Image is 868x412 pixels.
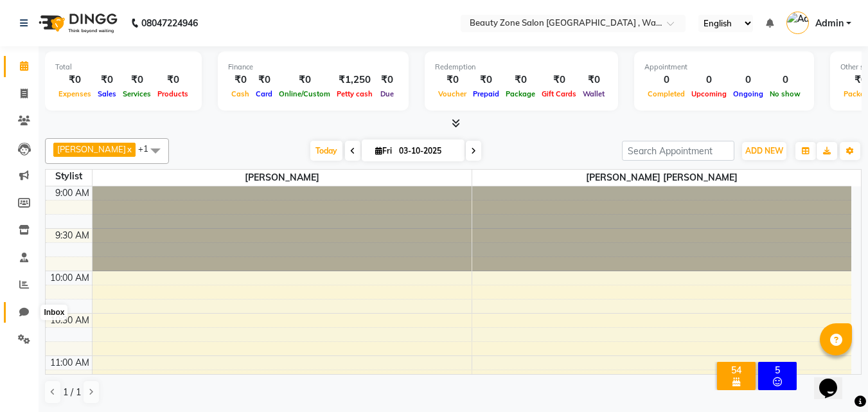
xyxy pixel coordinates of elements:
[120,89,154,98] span: Services
[276,89,333,98] span: Online/Custom
[63,386,81,399] span: 1 / 1
[55,89,94,98] span: Expenses
[94,73,120,87] div: ₹0
[252,89,276,98] span: Card
[120,73,154,87] div: ₹0
[644,89,688,98] span: Completed
[333,89,376,98] span: Petty cash
[742,142,786,160] button: ADD NEW
[138,143,158,154] span: +1
[622,141,734,161] input: Search Appointment
[538,73,580,87] div: ₹0
[48,271,92,285] div: 10:00 AM
[46,170,92,183] div: Stylist
[644,62,804,73] div: Appointment
[730,89,766,98] span: Ongoing
[814,361,855,399] iframe: chat widget
[502,73,538,87] div: ₹0
[580,89,608,98] span: Wallet
[580,73,608,87] div: ₹0
[720,364,753,376] div: 54
[55,73,94,87] div: ₹0
[57,144,126,154] span: [PERSON_NAME]
[766,73,804,87] div: 0
[276,73,333,87] div: ₹0
[40,305,67,320] div: Inbox
[786,12,809,34] img: Admin
[53,229,92,242] div: 9:30 AM
[310,141,342,161] span: Today
[154,73,191,87] div: ₹0
[228,73,252,87] div: ₹0
[55,62,191,73] div: Total
[435,73,470,87] div: ₹0
[688,73,730,87] div: 0
[376,73,398,87] div: ₹0
[33,5,121,41] img: logo
[48,356,92,370] div: 11:00 AM
[141,5,198,41] b: 08047224946
[470,89,502,98] span: Prepaid
[502,89,538,98] span: Package
[688,89,730,98] span: Upcoming
[395,141,459,161] input: 2025-10-03
[815,17,844,30] span: Admin
[761,364,794,376] div: 5
[766,89,804,98] span: No show
[154,89,191,98] span: Products
[435,89,470,98] span: Voucher
[730,73,766,87] div: 0
[333,73,376,87] div: ₹1,250
[472,170,852,186] span: [PERSON_NAME] [PERSON_NAME]
[538,89,580,98] span: Gift Cards
[435,62,608,73] div: Redemption
[126,144,132,154] a: x
[745,146,783,156] span: ADD NEW
[228,62,398,73] div: Finance
[252,73,276,87] div: ₹0
[93,170,472,186] span: [PERSON_NAME]
[53,186,92,200] div: 9:00 AM
[228,89,252,98] span: Cash
[94,89,120,98] span: Sales
[372,146,395,156] span: Fri
[470,73,502,87] div: ₹0
[377,89,397,98] span: Due
[644,73,688,87] div: 0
